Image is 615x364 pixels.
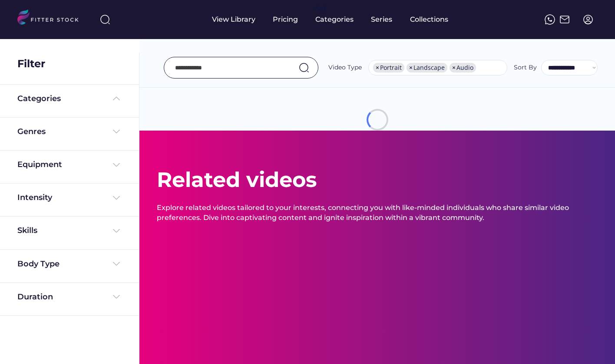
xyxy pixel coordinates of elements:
div: Skills [17,225,39,236]
div: fvck [315,4,327,13]
img: search-normal.svg [299,62,309,73]
div: Explore related videos tailored to your interests, connecting you with like-minded individuals wh... [157,203,598,223]
img: Frame%20%284%29.svg [111,160,122,170]
img: meteor-icons_whatsapp%20%281%29.svg [545,14,555,25]
div: Collections [410,15,448,24]
div: Related videos [157,165,317,194]
img: search-normal%203.svg [100,14,110,25]
img: profile-circle.svg [583,14,593,25]
li: Portrait [373,63,404,72]
img: Frame%20%285%29.svg [111,93,122,104]
span: × [376,65,379,71]
img: Frame%20%284%29.svg [111,292,122,302]
img: LOGO.svg [17,10,86,27]
div: View Library [212,15,255,24]
div: Body Type [17,259,60,269]
div: Equipment [17,159,62,170]
img: Frame%20%284%29.svg [111,259,122,269]
span: × [452,65,456,71]
div: Sort By [514,63,537,72]
div: Intensity [17,192,52,203]
li: Audio [450,63,476,72]
span: × [409,65,413,71]
img: Frame%2051.svg [559,14,570,25]
div: Duration [17,292,53,302]
img: Frame%20%284%29.svg [111,226,122,236]
div: Categories [17,93,61,104]
li: Landscape [407,63,447,72]
img: Frame%20%284%29.svg [111,126,122,137]
div: Pricing [273,15,298,24]
div: Categories [315,15,354,24]
img: Frame%20%284%29.svg [111,193,122,203]
div: Genres [17,126,46,137]
div: Video Type [328,63,362,72]
div: Filter [17,56,45,71]
div: Series [371,15,393,24]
